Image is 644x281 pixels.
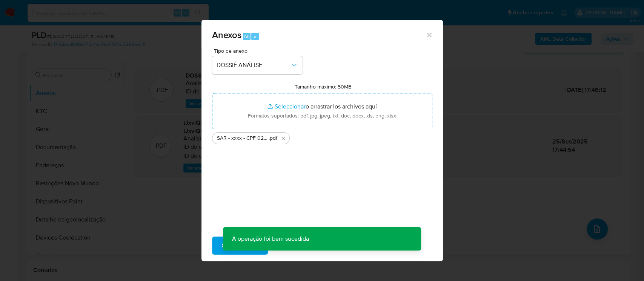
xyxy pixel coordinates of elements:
[217,134,269,142] span: SAR - xxxx - CPF 02846875960 - [PERSON_NAME]
[214,48,304,53] span: Tipo de anexo
[222,237,258,254] span: Subir arquivo
[269,134,277,142] span: .pdf
[212,28,241,41] span: Anexos
[223,227,318,250] p: A operação foi bem sucedida
[212,237,268,255] button: Subir arquivo
[244,33,250,40] span: Alt
[254,33,257,40] span: a
[426,31,432,38] button: Cerrar
[217,61,290,69] span: DOSSIÊ ANÁLISE
[212,129,432,144] ul: Archivos seleccionados
[281,237,305,254] span: Cancelar
[279,134,288,143] button: Eliminar SAR - xxxx - CPF 02846875960 - ANA PAULA CORREIA GALVAO.pdf
[212,56,303,74] button: DOSSIÊ ANÁLISE
[295,83,352,90] label: Tamanho máximo: 50MB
